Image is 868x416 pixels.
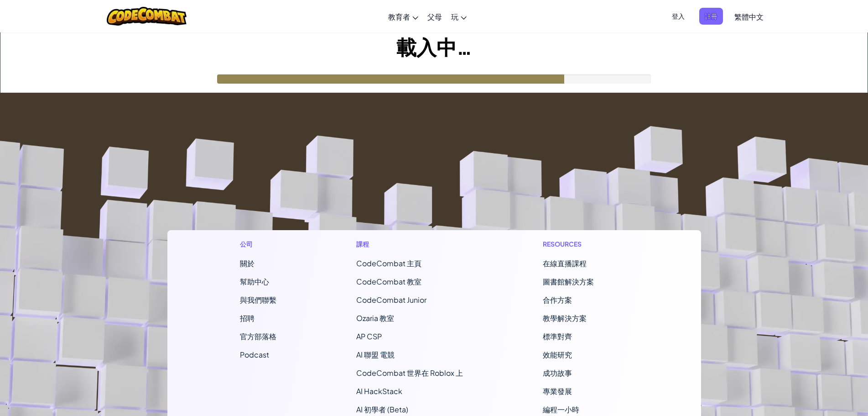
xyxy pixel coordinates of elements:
[356,368,463,378] a: CodeCombat 世界在 Roblox 上
[240,350,269,359] a: Podcast
[543,239,628,249] h1: Resources
[356,295,426,305] a: CodeCombat Junior
[543,368,572,378] a: 成功故事
[666,8,690,25] button: 登入
[543,405,579,414] a: 編程一小時
[240,295,276,305] span: 與我們聯繫
[356,313,394,323] a: Ozaria 教室
[356,405,408,414] a: AI 初學者 (Beta)
[356,350,395,359] a: AI 聯盟 電競
[240,258,255,268] a: 關於
[423,4,447,29] a: 父母
[543,313,587,323] a: 教學解決方案
[543,277,594,286] a: 圖書館解決方案
[543,332,572,341] a: 標準對齊
[356,386,402,396] a: AI HackStack
[384,4,423,29] a: 教育者
[699,8,723,25] button: 註冊
[356,258,421,268] span: CodeCombat 主頁
[240,313,255,323] a: 招聘
[240,332,276,341] a: 官方部落格
[543,295,572,305] a: 合作方案
[356,277,421,286] a: CodeCombat 教室
[543,386,572,396] a: 專業發展
[356,332,382,341] a: AP CSP
[447,4,471,29] a: 玩
[543,258,587,268] a: 在線直播課程
[0,32,868,61] h1: 載入中…
[107,7,187,26] img: CodeCombat logo
[356,239,463,249] h1: 課程
[543,350,572,359] a: 效能研究
[240,239,276,249] h1: 公司
[240,277,269,286] a: 幫助中心
[451,12,458,21] span: 玩
[730,4,768,29] a: 繁體中文
[388,12,410,21] span: 教育者
[734,12,764,21] span: 繁體中文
